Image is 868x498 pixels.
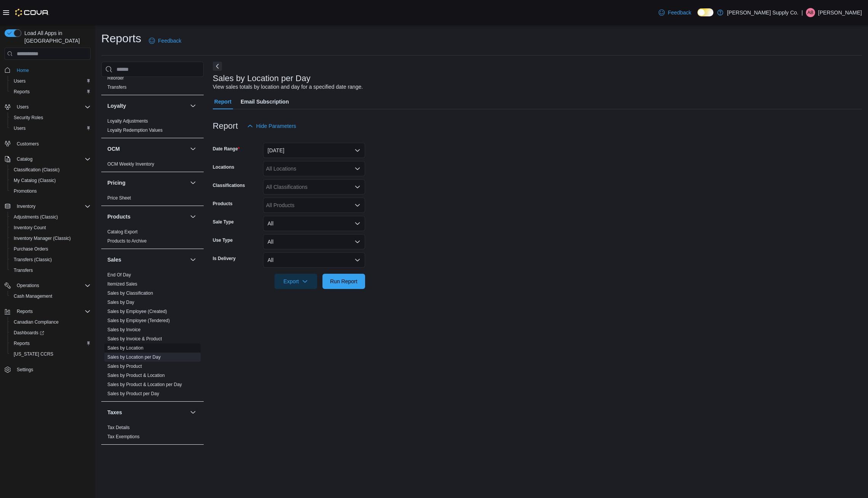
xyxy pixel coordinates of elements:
span: Inventory Manager (Classic) [14,235,71,241]
span: Feedback [158,37,181,45]
span: Operations [14,281,91,290]
button: Catalog [14,155,35,164]
span: Users [14,125,26,131]
span: Loyalty Adjustments [107,118,148,124]
span: Users [17,104,29,110]
a: OCM Weekly Inventory [107,161,154,167]
button: Inventory Count [8,222,94,233]
p: [PERSON_NAME] [818,8,862,17]
span: Washington CCRS [11,350,91,359]
button: Sales [188,255,198,264]
a: Sales by Classification [107,290,153,296]
span: Purchase Orders [14,246,48,252]
button: Settings [2,364,94,375]
input: Dark Mode [697,8,713,16]
a: Feedback [656,5,694,20]
span: Users [11,124,91,133]
span: Settings [14,365,91,374]
h3: Report [213,121,238,131]
span: Inventory [14,202,91,211]
span: End Of Day [107,272,131,278]
button: Users [14,102,32,112]
span: AB [807,8,814,17]
button: Taxes [188,408,198,417]
button: Reports [2,306,94,317]
a: Users [11,77,29,86]
button: Pricing [107,179,187,187]
a: [US_STATE] CCRS [11,350,56,359]
a: Sales by Invoice & Product [107,336,162,342]
span: Canadian Compliance [14,319,59,325]
a: Sales by Product [107,364,142,369]
button: Customers [2,138,94,149]
div: Products [101,227,204,249]
button: Loyalty [107,102,187,110]
a: Cash Management [11,292,55,301]
span: My Catalog (Classic) [11,176,91,185]
a: My Catalog (Classic) [11,176,59,185]
span: Users [11,77,91,86]
span: Feedback [668,9,691,16]
label: Products [213,201,233,207]
button: Taxes [107,409,187,416]
h3: Sales [107,256,121,263]
span: Export [279,274,313,289]
button: Open list of options [354,184,361,190]
button: Reports [8,338,94,349]
span: Sales by Location per Day [107,354,161,360]
div: Ameel Bachir [806,8,815,17]
span: Security Roles [11,113,91,122]
button: Adjustments (Classic) [8,212,94,222]
span: Transfers [107,84,126,90]
span: Home [14,65,91,75]
a: Sales by Product per Day [107,391,159,396]
button: Open list of options [354,202,361,208]
a: Dashboards [8,327,94,338]
span: Hide Parameters [256,122,296,130]
button: Open list of options [354,166,361,172]
label: Date Range [213,146,240,152]
span: Tax Exemptions [107,434,140,440]
a: Reports [11,339,33,348]
a: Adjustments (Classic) [11,212,61,222]
button: Purchase Orders [8,244,94,254]
div: Pricing [101,193,204,206]
p: | [801,8,803,17]
span: Sales by Location [107,345,144,351]
a: Sales by Location per Day [107,354,161,360]
label: Sale Type [213,219,234,225]
button: Cash Management [8,291,94,302]
div: OCM [101,160,204,172]
h3: OCM [107,145,120,153]
span: Promotions [11,187,91,196]
a: Promotions [11,187,40,196]
span: Reports [14,307,91,316]
button: All [263,216,365,231]
button: OCM [107,145,187,153]
button: My Catalog (Classic) [8,175,94,186]
span: Sales by Product & Location per Day [107,381,182,388]
a: Catalog Export [107,229,137,235]
span: Run Report [330,278,357,285]
span: Cash Management [14,293,52,299]
span: Adjustments (Classic) [11,212,91,222]
span: Reports [14,89,30,95]
button: Inventory [2,201,94,212]
a: Reorder [107,75,124,81]
button: Operations [2,280,94,291]
a: Itemized Sales [107,281,137,287]
button: [US_STATE] CCRS [8,349,94,359]
a: Reports [11,87,33,96]
a: Transfers [11,266,36,275]
span: Catalog [14,155,91,164]
span: Products to Archive [107,238,147,244]
span: Loyalty Redemption Values [107,127,163,133]
span: Dashboards [14,330,44,336]
button: Loyalty [188,101,198,110]
a: Transfers [107,85,126,90]
button: Users [2,102,94,112]
span: Home [17,67,29,73]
